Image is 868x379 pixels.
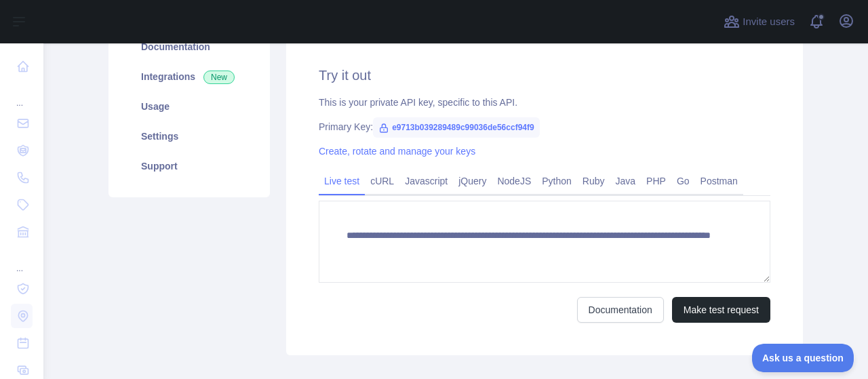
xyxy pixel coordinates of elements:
[399,170,453,192] a: Javascript
[319,66,770,85] h2: Try it out
[125,62,254,92] a: Integrations New
[610,170,642,192] a: Java
[577,297,664,323] a: Documentation
[752,344,854,372] iframe: Toggle Customer Support
[721,11,797,33] button: Invite users
[492,170,536,192] a: NodeJS
[672,297,770,323] button: Make test request
[743,14,795,30] span: Invite users
[577,170,610,192] a: Ruby
[365,170,399,192] a: cURL
[203,71,235,84] span: New
[641,170,671,192] a: PHP
[11,81,33,108] div: ...
[319,146,475,157] a: Create, rotate and manage your keys
[319,120,770,134] div: Primary Key:
[453,170,492,192] a: jQuery
[125,151,254,181] a: Support
[536,170,577,192] a: Python
[319,170,365,192] a: Live test
[125,92,254,121] a: Usage
[319,96,770,109] div: This is your private API key, specific to this API.
[695,170,743,192] a: Postman
[11,247,33,274] div: ...
[125,121,254,151] a: Settings
[373,117,540,138] span: e9713b039289489c99036de56ccf94f9
[125,32,254,62] a: Documentation
[671,170,695,192] a: Go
